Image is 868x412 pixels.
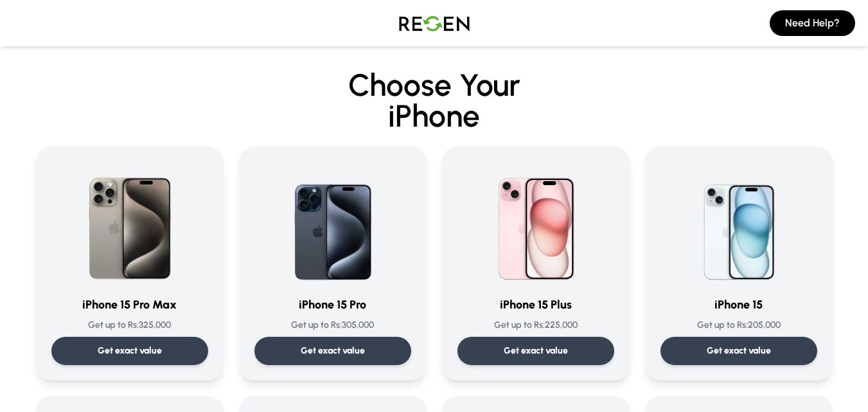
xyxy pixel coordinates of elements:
[457,319,614,332] p: Get up to Rs: 225,000
[707,345,771,357] p: Get exact value
[389,5,479,41] img: Logo
[51,296,208,314] h3: iPhone 15 Pro Max
[474,162,598,285] img: iPhone 15 Plus
[254,319,411,332] p: Get up to Rs: 305,000
[504,345,568,357] p: Get exact value
[68,162,191,285] img: iPhone 15 Pro Max
[51,319,208,332] p: Get up to Rs: 325,000
[660,319,817,332] p: Get up to Rs: 205,000
[660,296,817,314] h3: iPhone 15
[254,296,411,314] h3: iPhone 15 Pro
[677,162,801,285] img: iPhone 15
[348,66,520,103] span: Choose Your
[457,296,614,314] h3: iPhone 15 Plus
[98,345,162,357] p: Get exact value
[301,345,365,357] p: Get exact value
[770,10,855,36] button: Need Help?
[36,100,833,131] span: iPhone
[271,162,394,285] img: iPhone 15 Pro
